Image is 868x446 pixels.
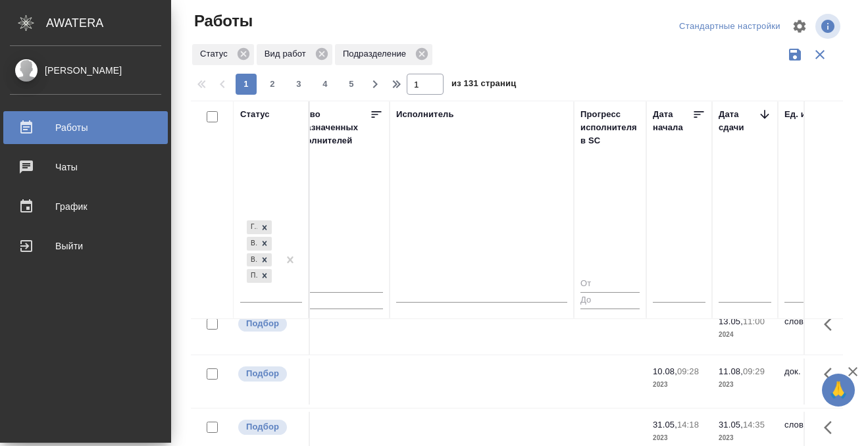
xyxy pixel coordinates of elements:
[784,11,815,42] span: Настроить таблицу
[816,309,848,340] button: Здесь прячутся важные кнопки
[247,269,257,283] div: Подбор
[10,157,161,177] div: Чаты
[284,359,390,405] td: 0
[580,108,640,147] div: Прогресс исполнителя в SC
[653,108,692,134] div: Дата начала
[778,309,854,355] td: слово
[245,235,273,252] div: Готов к работе, В работе, В ожидании, Подбор
[247,220,257,234] div: Готов к работе
[778,359,854,405] td: док.
[719,378,771,391] p: 2023
[719,108,758,134] div: Дата сдачи
[245,268,273,284] div: Готов к работе, В работе, В ожидании, Подбор
[335,44,432,65] div: Подразделение
[580,292,640,309] input: До
[782,42,807,67] button: Сохранить фильтры
[653,366,677,376] p: 10.08,
[246,420,279,434] p: Подбор
[807,42,832,67] button: Сбросить фильтры
[743,420,765,430] p: 14:35
[341,74,362,95] button: 5
[816,412,848,443] button: Здесь прячутся важные кнопки
[10,118,161,137] div: Работы
[396,108,454,121] div: Исполнитель
[3,151,168,184] a: Чаты
[580,276,640,293] input: От
[653,420,677,430] p: 31.05,
[288,78,309,91] span: 3
[257,44,332,65] div: Вид работ
[719,432,771,445] p: 2023
[676,16,784,37] div: split button
[816,359,848,390] button: Здесь прячутся важные кнопки
[262,78,283,91] span: 2
[288,74,309,95] button: 3
[451,76,516,95] span: из 131 страниц
[262,74,283,95] button: 2
[827,376,850,404] span: 🙏
[247,253,257,267] div: В ожидании
[743,366,765,376] p: 09:29
[3,111,168,144] a: Работы
[291,292,383,309] input: До
[815,14,843,39] span: Посмотреть информацию
[3,230,168,262] a: Выйти
[237,365,302,383] div: Можно подбирать исполнителей
[719,366,743,376] p: 11.08,
[10,236,161,256] div: Выйти
[200,47,232,61] p: Статус
[284,309,390,355] td: 0
[246,367,279,380] p: Подбор
[246,317,279,330] p: Подбор
[719,328,771,341] p: 2024
[10,197,161,216] div: График
[719,420,743,430] p: 31.05,
[653,378,705,391] p: 2023
[291,276,383,293] input: От
[3,190,168,223] a: График
[46,10,171,36] div: AWATERA
[743,316,765,326] p: 11:00
[192,44,254,65] div: Статус
[191,11,253,32] span: Работы
[245,219,273,235] div: Готов к работе, В работе, В ожидании, Подбор
[237,315,302,333] div: Можно подбирать исполнителей
[240,108,270,121] div: Статус
[10,63,161,78] div: [PERSON_NAME]
[315,78,336,91] span: 4
[265,47,311,61] p: Вид работ
[653,432,705,445] p: 2023
[237,418,302,436] div: Можно подбирать исполнителей
[343,47,411,61] p: Подразделение
[677,420,699,430] p: 14:18
[719,316,743,326] p: 13.05,
[247,237,257,251] div: В работе
[341,78,362,91] span: 5
[822,374,855,407] button: 🙏
[291,108,370,147] div: Кол-во неназначенных исполнителей
[784,108,817,121] div: Ед. изм
[245,252,273,268] div: Готов к работе, В работе, В ожидании, Подбор
[315,74,336,95] button: 4
[677,366,699,376] p: 09:28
